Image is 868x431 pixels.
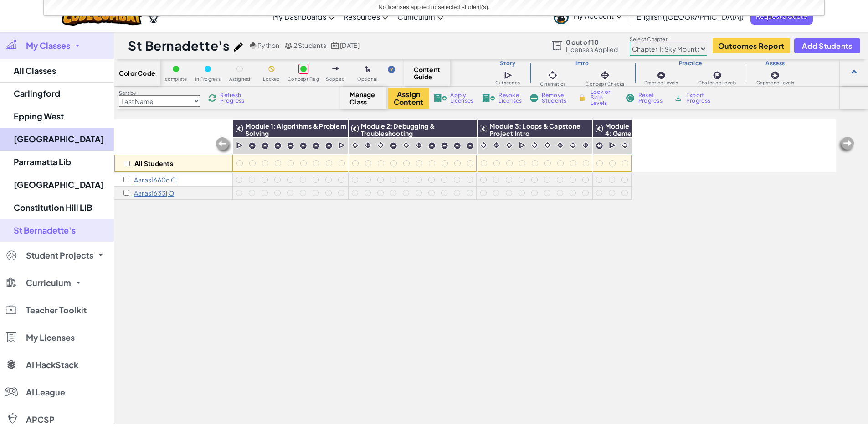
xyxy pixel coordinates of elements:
[599,69,611,82] img: IconInteractive.svg
[713,38,790,53] button: Outcomes Report
[543,141,552,150] img: IconCinematic.svg
[376,141,385,150] img: IconCinematic.svg
[556,141,565,150] img: IconInteractive.svg
[632,4,748,29] a: English ([GEOGRAPHIC_DATA])
[479,141,488,150] img: IconCinematic.svg
[338,141,347,150] img: IconCutscene.svg
[466,142,474,150] img: IconPracticeLevel.svg
[365,66,370,73] img: IconOptionalLevel.svg
[220,93,248,104] span: Refresh Progress
[637,12,744,21] span: English ([GEOGRAPHIC_DATA])
[357,77,378,82] span: Optional
[62,7,142,26] img: CodeCombat logo
[746,60,804,67] h3: Assess
[351,141,360,150] img: IconCinematic.svg
[331,42,339,49] img: calendar.svg
[402,141,411,150] img: IconCinematic.svg
[288,77,319,82] span: Concept Flag
[261,142,269,150] img: IconPracticeLevel.svg
[433,94,447,102] img: IconLicenseApply.svg
[626,94,635,102] img: IconReset.svg
[299,142,307,150] img: IconPracticeLevel.svg
[26,306,87,314] span: Teacher Toolkit
[504,70,514,80] img: IconCutscene.svg
[674,94,683,102] img: IconArchive.svg
[505,141,514,150] img: IconCinematic.svg
[686,93,714,104] span: Export Progress
[397,12,435,21] span: Curriculum
[750,8,813,25] a: Request a Quote
[794,38,860,53] button: Add Students
[546,69,559,82] img: IconCinematic.svg
[498,93,522,104] span: Revoke Licenses
[540,82,565,87] span: Cinematics
[378,4,489,10] span: No licenses applied to selected student(s).
[388,66,395,73] img: IconHint.svg
[441,142,448,150] img: IconPracticeLevel.svg
[530,141,539,150] img: IconCinematic.svg
[630,36,707,43] label: Select Chapter
[635,60,746,67] h3: Practice
[274,142,282,150] img: IconPracticeLevel.svg
[390,142,397,150] img: IconPracticeLevel.svg
[287,142,294,150] img: IconPracticeLevel.svg
[134,189,174,197] p: Aaras1633j O
[621,141,629,150] img: IconCinematic.svg
[236,141,245,150] img: IconCutscene.svg
[450,93,473,104] span: Apply Licenses
[250,42,257,49] img: python.png
[146,10,161,23] img: Ozaria
[119,69,155,77] span: Color Code
[482,94,495,102] img: IconLicenseRevoke.svg
[609,141,617,150] img: IconCutscene.svg
[591,89,617,106] span: Lock or Skip Levels
[577,93,587,102] img: IconLock.svg
[492,141,501,150] img: IconInteractive.svg
[26,388,65,396] span: AI League
[554,9,569,24] img: avatar
[326,77,345,82] span: Skipped
[26,361,78,369] span: AI HackStack
[248,142,256,150] img: IconPracticeLevel.svg
[644,80,678,85] span: Practice Levels
[263,77,280,82] span: Locked
[566,38,618,46] span: 0 out of 10
[638,93,666,104] span: Reset Progress
[596,142,603,150] img: IconCapstoneLevel.svg
[837,136,855,154] img: Arrow_Left_Inactive.png
[586,82,624,87] span: Concept Checks
[415,141,423,150] img: IconInteractive.svg
[713,71,722,80] img: IconChallengeLevel.svg
[273,12,326,21] span: My Dashboards
[657,71,666,80] img: IconPracticeLevel.svg
[428,142,436,150] img: IconPracticeLevel.svg
[134,160,173,167] p: All Students
[215,136,233,155] img: Arrow_Left_Inactive.png
[325,142,333,150] img: IconPracticeLevel.svg
[453,142,461,150] img: IconPracticeLevel.svg
[119,89,200,97] label: Sort by
[234,42,243,52] img: iconPencil.svg
[26,42,70,50] span: My Classes
[542,93,569,104] span: Remove Students
[495,80,520,85] span: Cutscenes
[206,92,218,104] img: IconReload.svg
[530,60,634,67] h3: Intro
[284,42,293,49] img: MultipleUsers.png
[26,333,75,342] span: My Licenses
[364,141,372,150] img: IconInteractive.svg
[573,11,622,21] span: My Account
[566,46,618,53] span: Licenses Applied
[339,4,393,29] a: Resources
[698,80,736,85] span: Challenge Levels
[489,122,580,137] span: Module 3: Loops & Capstone Project Intro
[293,41,326,49] span: 2 Students
[569,141,577,150] img: IconCinematic.svg
[344,12,380,21] span: Resources
[756,80,794,85] span: Capstone Levels
[393,4,448,29] a: Curriculum
[245,122,346,137] span: Module 1: Algorithms & Problem Solving
[268,4,339,29] a: My Dashboards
